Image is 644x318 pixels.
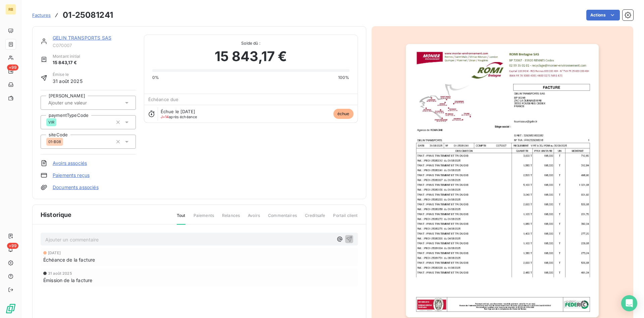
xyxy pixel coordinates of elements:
[161,109,195,114] span: Échue le [DATE]
[48,140,61,144] span: 01-B08
[48,120,54,124] span: VIR
[161,115,169,119] span: J+14
[43,256,95,263] span: Échéance de la facture
[305,213,325,224] span: Creditsafe
[63,9,113,21] h3: 01-25081241
[333,213,358,224] span: Portail client
[222,213,240,224] span: Relances
[53,59,80,66] span: 15 843,17 €
[53,78,83,85] span: 31 août 2025
[53,53,80,59] span: Montant initial
[53,43,136,48] span: C070007
[53,160,87,167] a: Avoirs associés
[215,46,287,66] span: 15 843,17 €
[268,213,297,224] span: Commentaires
[41,210,72,219] span: Historique
[194,213,214,224] span: Paiements
[48,251,61,255] span: [DATE]
[152,75,159,81] span: 0%
[7,243,18,249] span: +99
[248,213,260,224] span: Avoirs
[48,271,72,275] span: 31 août 2025
[32,12,51,18] span: Factures
[148,97,179,102] span: Échéance due
[333,109,354,119] span: échue
[5,4,16,15] div: RB
[53,35,111,41] a: GELIN TRANSPORTS SAS
[53,72,83,78] span: Émise le
[161,115,197,119] span: après échéance
[7,64,18,71] span: +99
[48,100,115,106] input: Ajouter une valeur
[5,303,16,314] img: Logo LeanPay
[406,44,599,317] img: invoice_thumbnail
[53,184,99,191] a: Documents associés
[586,10,620,20] button: Actions
[43,277,92,284] span: Émission de la facture
[32,12,51,18] a: Factures
[621,295,637,311] div: Open Intercom Messenger
[177,213,185,225] span: Tout
[53,172,90,179] a: Paiements reçus
[152,40,350,46] span: Solde dû :
[338,75,350,81] span: 100%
